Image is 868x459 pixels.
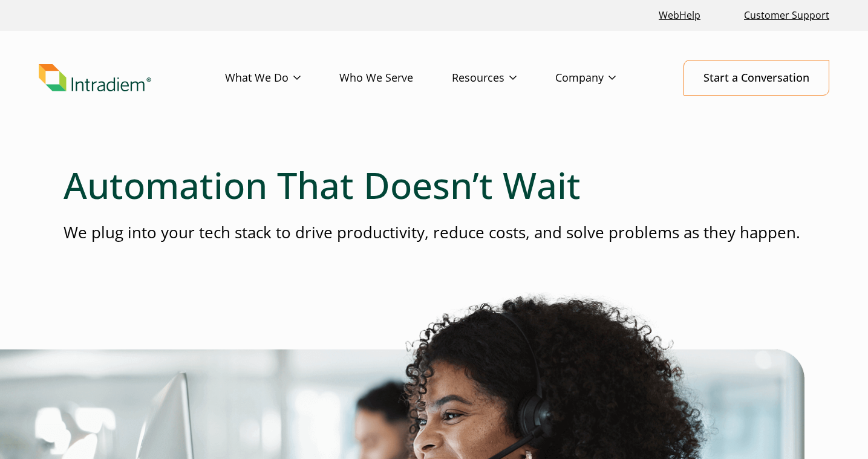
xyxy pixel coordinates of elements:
[39,64,225,92] a: Link to homepage of Intradiem
[452,60,555,96] a: Resources
[739,2,834,28] a: Customer Support
[555,60,654,96] a: Company
[684,60,829,96] a: Start a Conversation
[39,64,151,92] img: Intradiem
[64,163,804,207] h1: Automation That Doesn’t Wait
[64,221,804,244] p: We plug into your tech stack to drive productivity, reduce costs, and solve problems as they happen.
[225,60,339,96] a: What We Do
[339,60,452,96] a: Who We Serve
[654,2,705,28] a: Link opens in a new window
